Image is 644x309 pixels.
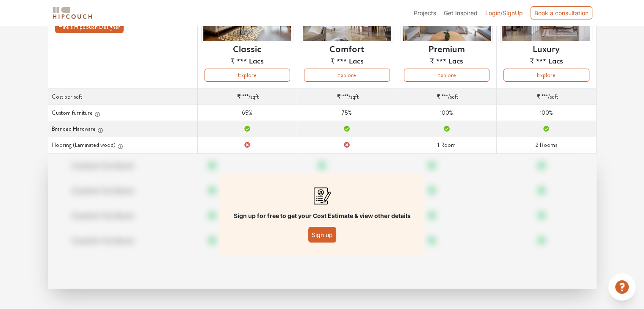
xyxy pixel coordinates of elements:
[497,89,596,105] td: /sqft
[497,137,596,153] td: 2 Rooms
[414,9,436,17] span: Projects
[51,3,94,22] span: logo-horizontal.svg
[304,69,390,82] button: Explore
[297,89,397,105] td: /sqft
[444,9,478,17] span: Get Inspired
[55,21,124,33] button: Hire a Hipcouch Designer
[533,43,560,53] h6: Luxury
[51,6,94,20] img: logo-horizontal.svg
[297,105,397,121] td: 75%
[497,105,596,121] td: 100%
[205,69,290,82] button: Explore
[233,43,261,53] h6: Classic
[234,211,411,220] p: Sign up for free to get your Cost Estimate & view other details
[397,105,496,121] td: 100%
[485,9,523,17] span: Login/SignUp
[397,137,496,153] td: 1 Room
[308,227,336,243] button: Sign up
[503,69,589,82] button: Explore
[197,89,297,105] td: /sqft
[48,89,197,105] th: Cost per sqft
[48,137,197,153] th: Flooring (Laminated wood)
[48,105,197,121] th: Custom furniture
[397,89,496,105] td: /sqft
[329,43,364,53] h6: Comfort
[197,105,297,121] td: 65%
[531,6,592,19] div: Book a consultation
[428,43,465,53] h6: Premium
[48,121,197,137] th: Branded Hardware
[404,69,489,82] button: Explore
